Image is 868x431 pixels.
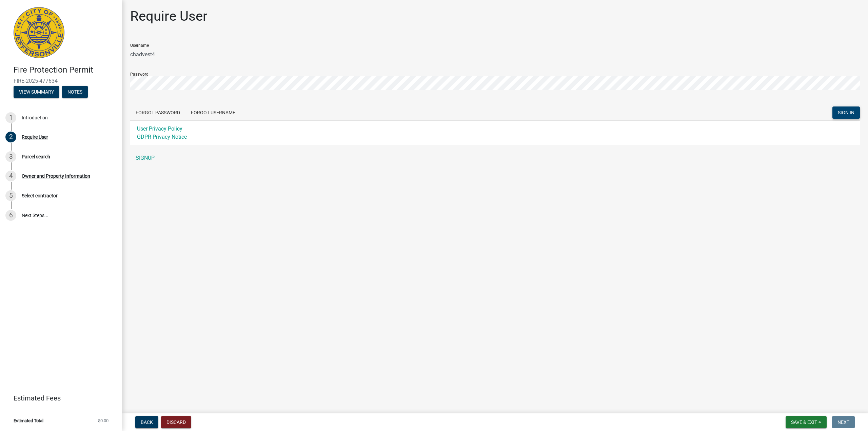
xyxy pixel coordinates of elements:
[837,419,849,425] span: Next
[22,193,58,198] div: Select contractor
[14,78,108,84] span: FIRE-2025-477634
[161,416,191,428] button: Discard
[137,134,187,140] a: GDPR Privacy Notice
[141,419,153,425] span: Back
[5,132,16,142] div: 2
[14,65,117,75] h4: Fire Protection Permit
[22,154,50,159] div: Parcel search
[130,8,208,24] h1: Require User
[62,86,88,98] button: Notes
[832,106,860,119] button: SIGN IN
[22,174,90,178] div: Owner and Property Information
[5,171,16,181] div: 4
[22,135,48,139] div: Require User
[5,210,16,221] div: 6
[5,391,111,405] a: Estimated Fees
[135,416,158,428] button: Back
[5,151,16,162] div: 3
[5,112,16,123] div: 1
[14,86,59,98] button: View Summary
[22,115,48,120] div: Introduction
[98,418,108,423] span: $0.00
[832,416,855,428] button: Next
[5,190,16,201] div: 5
[14,90,59,95] wm-modal-confirm: Summary
[786,416,827,428] button: Save & Exit
[62,90,88,95] wm-modal-confirm: Notes
[130,151,860,165] a: SIGNUP
[130,106,185,119] button: Forgot Password
[185,106,241,119] button: Forgot Username
[14,7,64,58] img: City of Jeffersonville, Indiana
[838,110,854,115] span: SIGN IN
[14,418,43,423] span: Estimated Total
[791,419,817,425] span: Save & Exit
[137,125,182,132] a: User Privacy Policy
